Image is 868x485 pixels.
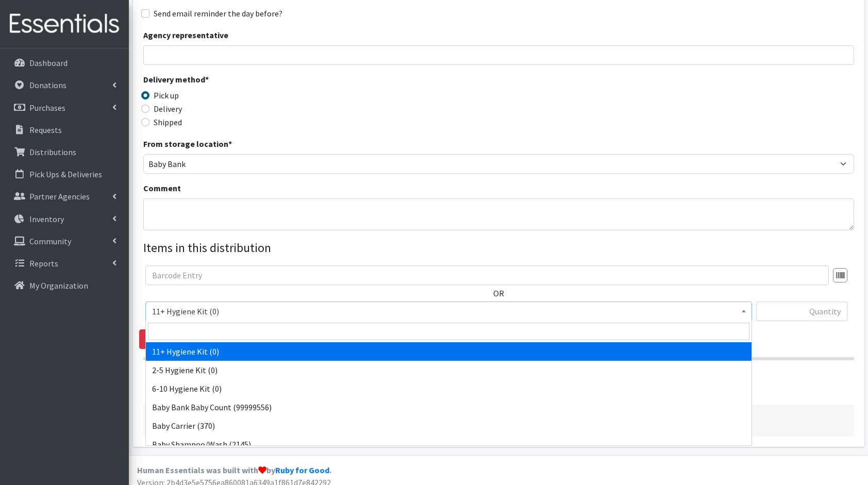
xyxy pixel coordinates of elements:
[29,258,58,269] p: Reports
[29,147,76,157] p: Distributions
[145,369,229,388] a: Add Another Item
[4,275,125,296] a: My Organization
[4,186,125,207] a: Partner Agencies
[4,142,125,162] a: Distributions
[756,302,847,321] input: Quantity
[154,103,182,115] label: Delivery
[29,125,62,135] p: Requests
[29,214,64,224] p: Inventory
[154,89,179,102] label: Pick up
[4,231,125,252] a: Community
[143,138,232,150] label: From storage location
[145,265,829,285] input: Barcode Entry
[143,73,321,89] legend: Delivery method
[205,74,209,85] abbr: required
[29,58,68,68] p: Dashboard
[275,465,329,475] a: Ruby for Good
[143,239,854,257] legend: Items in this distribution
[4,75,125,95] a: Donations
[4,97,125,118] a: Purchases
[29,80,66,90] p: Donations
[152,304,745,319] span: 11+ Hygiene Kit (0)
[154,411,190,430] button: Save
[4,7,125,41] img: HumanEssentials
[29,236,71,246] p: Community
[4,120,125,140] a: Requests
[4,253,125,274] a: Reports
[4,53,125,73] a: Dashboard
[228,139,232,149] abbr: required
[29,169,102,179] p: Pick Ups & Deliveries
[29,280,88,291] p: My Organization
[29,191,90,202] p: Partner Agencies
[143,182,181,194] label: Comment
[4,164,125,185] a: Pick Ups & Deliveries
[139,329,191,349] a: Remove
[143,29,228,41] label: Agency representative
[154,116,182,128] label: Shipped
[154,7,282,20] label: Send email reminder the day before?
[145,302,752,321] span: 11+ Hygiene Kit (0)
[137,465,331,475] strong: Human Essentials was built with by .
[4,209,125,229] a: Inventory
[493,287,504,299] label: OR
[29,103,65,113] p: Purchases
